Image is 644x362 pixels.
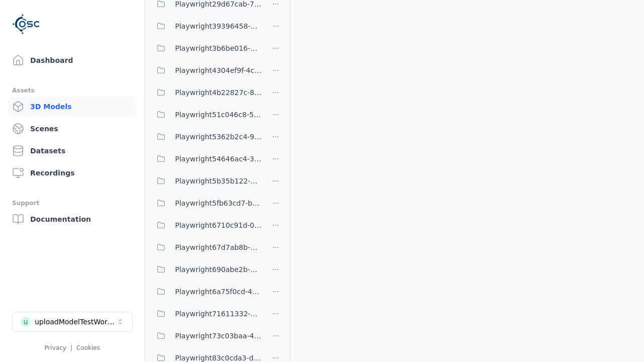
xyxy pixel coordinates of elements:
button: Playwright5fb63cd7-bd5b-4903-ad13-a268112dd670 [151,193,262,213]
span: Playwright51c046c8-5659-4972-8464-ababfe350e5f [175,109,262,121]
span: Playwright5b35b122-d3c9-4061-8b7a-64b8d6eb0bdd [175,175,262,187]
button: Playwright54646ac4-3a57-4777-8e27-fe2643ff521d [151,149,262,169]
button: Select a workspace [12,312,133,332]
button: Playwright6710c91d-07a5-4a5f-bc31-15aada0747da [151,215,262,235]
span: Playwright39396458-2985-42cf-8e78-891847c6b0fc [175,20,262,32]
span: | [70,344,72,351]
a: Scenes [8,119,136,139]
span: Playwright5362b2c4-9858-4dfc-93da-b224e6ecd36a [175,131,262,143]
button: Playwright6a75f0cd-47ca-4f0d-873f-aeb3b152b520 [151,282,262,302]
img: Logo [12,10,40,38]
a: Dashboard [8,50,136,70]
span: Playwright4b22827c-87c3-4678-a830-fb9da450b7a6 [175,86,262,99]
button: Playwright71611332-6176-480e-b9b7-226065231370 [151,304,262,324]
button: Playwright5b35b122-d3c9-4061-8b7a-64b8d6eb0bdd [151,171,262,191]
span: Playwright54646ac4-3a57-4777-8e27-fe2643ff521d [175,153,262,165]
button: Playwright5362b2c4-9858-4dfc-93da-b224e6ecd36a [151,127,262,147]
span: Playwright690abe2b-6679-4772-a219-359e77d9bfc8 [175,263,262,276]
button: Playwright67d7ab8b-4d57-4e45-99c7-73ebf93d00b6 [151,237,262,257]
button: Playwright73c03baa-4f0a-4657-a5d5-6f6082d1f265 [151,326,262,346]
span: Playwright6710c91d-07a5-4a5f-bc31-15aada0747da [175,219,262,231]
span: Playwright67d7ab8b-4d57-4e45-99c7-73ebf93d00b6 [175,241,262,253]
div: Support [12,197,132,209]
div: uploadModelTestWorkspace [35,317,116,327]
a: Recordings [8,163,136,183]
a: 3D Models [8,97,136,117]
span: Playwright4304ef9f-4cbf-49b7-a41b-f77e3bae574e [175,64,262,76]
button: Playwright690abe2b-6679-4772-a219-359e77d9bfc8 [151,259,262,280]
button: Playwright4b22827c-87c3-4678-a830-fb9da450b7a6 [151,82,262,103]
span: Playwright73c03baa-4f0a-4657-a5d5-6f6082d1f265 [175,330,262,342]
div: u [21,317,31,327]
button: Playwright4304ef9f-4cbf-49b7-a41b-f77e3bae574e [151,60,262,80]
div: Assets [12,84,132,97]
a: Documentation [8,209,136,229]
button: Playwright51c046c8-5659-4972-8464-ababfe350e5f [151,105,262,125]
span: Playwright71611332-6176-480e-b9b7-226065231370 [175,308,262,320]
span: Playwright3b6be016-a630-4ca3-92e7-a43ae52b5237 [175,42,262,54]
a: Privacy [44,344,66,351]
span: Playwright5fb63cd7-bd5b-4903-ad13-a268112dd670 [175,197,262,209]
a: Datasets [8,141,136,161]
span: Playwright6a75f0cd-47ca-4f0d-873f-aeb3b152b520 [175,286,262,298]
button: Playwright3b6be016-a630-4ca3-92e7-a43ae52b5237 [151,38,262,58]
button: Playwright39396458-2985-42cf-8e78-891847c6b0fc [151,16,262,36]
a: Cookies [76,344,100,351]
